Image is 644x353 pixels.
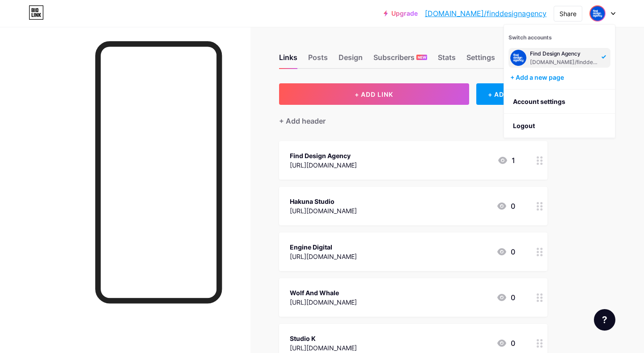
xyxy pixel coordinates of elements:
[425,8,547,19] a: [DOMAIN_NAME]/finddesignagency
[476,83,547,105] div: + ADD EMBED
[290,242,357,252] div: Engine Digital
[290,151,357,160] div: Find Design Agency
[308,52,328,68] div: Posts
[496,338,515,349] div: 0
[279,52,297,68] div: Links
[466,52,495,68] div: Settings
[510,73,610,82] div: + Add a new page
[497,155,515,166] div: 1
[418,55,426,60] span: NEW
[590,6,605,21] img: finddesignagency
[496,246,515,257] div: 0
[290,197,357,206] div: Hakuna Studio
[530,50,599,57] div: Find Design Agency
[339,52,363,68] div: Design
[508,34,552,41] span: Switch accounts
[510,50,526,66] img: finddesignagency
[504,114,615,138] li: Logout
[373,52,427,68] div: Subscribers
[496,292,515,303] div: 0
[384,10,418,17] a: Upgrade
[290,252,357,261] div: [URL][DOMAIN_NAME]
[279,116,326,126] div: + Add header
[290,288,357,297] div: Wolf And Whale
[530,59,599,66] div: [DOMAIN_NAME]/finddesignagency
[290,206,357,215] div: [URL][DOMAIN_NAME]
[279,83,469,105] button: + ADD LINK
[290,343,357,353] div: [URL][DOMAIN_NAME]
[290,160,357,170] div: [URL][DOMAIN_NAME]
[438,52,456,68] div: Stats
[290,297,357,307] div: [URL][DOMAIN_NAME]
[559,9,576,18] div: Share
[504,90,615,114] a: Account settings
[290,334,357,343] div: Studio K
[496,201,515,211] div: 0
[355,90,393,98] span: + ADD LINK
